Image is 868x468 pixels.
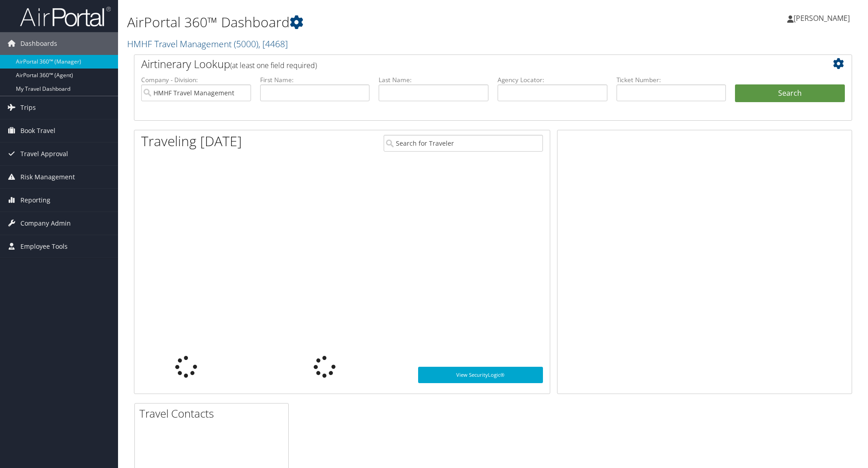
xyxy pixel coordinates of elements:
[20,96,36,119] span: Trips
[260,75,370,84] label: First Name:
[258,38,288,50] span: , [ 4468 ]
[384,135,543,152] input: Search for Traveler
[127,13,615,32] h1: AirPortal 360™ Dashboard
[616,75,726,84] label: Ticket Number:
[20,143,68,165] span: Travel Approval
[20,6,111,27] img: airportal-logo.png
[418,367,543,383] a: View SecurityLogic®
[141,132,242,151] h1: Traveling [DATE]
[735,84,845,103] button: Search
[20,189,50,212] span: Reporting
[379,75,488,84] label: Last Name:
[139,406,288,421] h2: Travel Contacts
[20,166,75,188] span: Risk Management
[20,212,71,235] span: Company Admin
[230,60,317,70] span: (at least one field required)
[141,56,785,72] h2: Airtinerary Lookup
[794,13,850,23] span: [PERSON_NAME]
[20,119,55,142] span: Book Travel
[498,75,607,84] label: Agency Locator:
[20,235,68,258] span: Employee Tools
[127,38,288,50] a: HMHF Travel Management
[141,75,251,84] label: Company - Division:
[20,32,57,55] span: Dashboards
[787,5,859,32] a: [PERSON_NAME]
[234,38,258,50] span: ( 5000 )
